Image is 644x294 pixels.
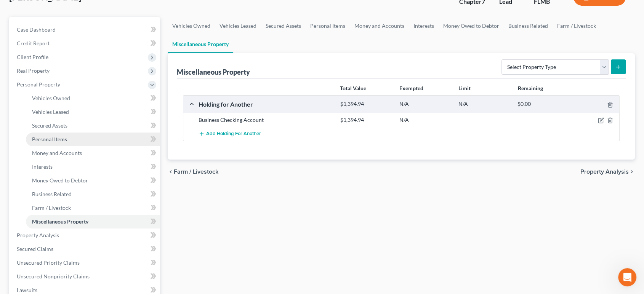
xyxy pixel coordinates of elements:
[17,246,53,252] span: Secured Claims
[17,259,80,266] span: Unsecured Priority Claims
[26,215,160,228] a: Miscellaneous Property
[174,169,218,175] span: Farm / Livestock
[6,145,125,192] div: Hi just checking in to see if this has happened again? We made some huge app updates last week an...
[26,133,160,146] a: Personal Items
[32,95,70,101] span: Vehicles Owned
[177,67,250,77] div: Miscellaneous Property
[6,208,146,275] div: Danielle says…
[458,85,471,91] strong: Limit
[199,127,261,141] button: Add Holding for Another
[409,17,439,35] a: Interests
[399,85,423,91] strong: Exempted
[131,233,143,245] button: Send a message…
[340,85,366,91] strong: Total Value
[11,256,160,270] a: Unsecured Priority Claims
[134,3,147,17] div: Close
[32,136,67,142] span: Personal Items
[32,177,88,184] span: Money Owed to Debtor
[168,169,174,175] i: chevron_left
[17,273,90,280] span: Unsecured Nonpriority Claims
[11,228,160,242] a: Property Analysis
[618,268,636,286] iframe: Intercom live chat
[6,145,146,198] div: Katie says…
[439,17,504,35] a: Money Owed to Debtor
[6,220,146,233] textarea: Message…
[306,17,350,35] a: Personal Items
[195,100,336,108] div: Holding for Another
[168,169,218,175] button: chevron_left Farm / Livestock
[517,85,543,91] strong: Remaining
[32,150,82,156] span: Money and Accounts
[195,116,336,124] div: Business Checking Account
[261,17,306,35] a: Secured Assets
[26,160,160,174] a: Interests
[32,191,72,197] span: Business Related
[12,150,119,187] div: Hi just checking in to see if this has happened again? We made some huge app updates last week an...
[119,3,134,18] button: Home
[6,198,146,208] div: [DATE]
[17,287,37,293] span: Lawsuits
[26,201,160,215] a: Farm / Livestock
[629,169,635,175] i: chevron_right
[12,236,18,242] button: Emoji picker
[36,236,42,242] button: Upload attachment
[504,17,553,35] a: Business Related
[336,101,396,108] div: $1,394.94
[396,116,455,124] div: N/A
[5,3,19,18] button: go back
[12,87,119,125] div: I have had a developer checking on this all week and he continues to be unable to reproduce the e...
[514,101,573,108] div: $0.00
[32,109,69,115] span: Vehicles Leased
[17,26,56,33] span: Case Dashboard
[32,122,67,129] span: Secured Assets
[336,116,396,124] div: $1,394.94
[26,105,160,119] a: Vehicles Leased
[168,35,233,53] a: Miscellaneous Property
[168,17,215,35] a: Vehicles Owned
[580,169,629,175] span: Property Analysis
[11,37,160,50] a: Credit Report
[17,67,50,74] span: Real Property
[206,131,261,137] span: Add Holding for Another
[6,83,125,129] div: I have had a developer checking on this all week and he continues to be unable to reproduce the e...
[32,205,71,211] span: Farm / Livestock
[11,23,160,37] a: Case Dashboard
[26,146,160,160] a: Money and Accounts
[455,101,514,108] div: N/A
[17,81,60,88] span: Personal Property
[11,242,160,256] a: Secured Claims
[215,17,261,35] a: Vehicles Leased
[396,101,455,108] div: N/A
[6,72,146,83] div: [DATE]
[6,135,146,145] div: [DATE]
[350,17,409,35] a: Money and Accounts
[580,169,635,175] button: Property Analysis chevron_right
[17,40,50,46] span: Credit Report
[26,119,160,133] a: Secured Assets
[22,4,34,16] img: Profile image for Katie
[26,187,160,201] a: Business Related
[553,17,601,35] a: Farm / Livestock
[26,91,160,105] a: Vehicles Owned
[11,270,160,283] a: Unsecured Nonpriority Claims
[32,163,53,170] span: Interests
[32,218,88,225] span: Miscellaneous Property
[6,83,146,135] div: Katie says…
[24,236,30,242] button: Gif picker
[17,232,59,238] span: Property Analysis
[37,10,76,17] p: Active 30m ago
[17,54,48,60] span: Client Profile
[26,174,160,187] a: Money Owed to Debtor
[37,4,87,10] h1: [PERSON_NAME]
